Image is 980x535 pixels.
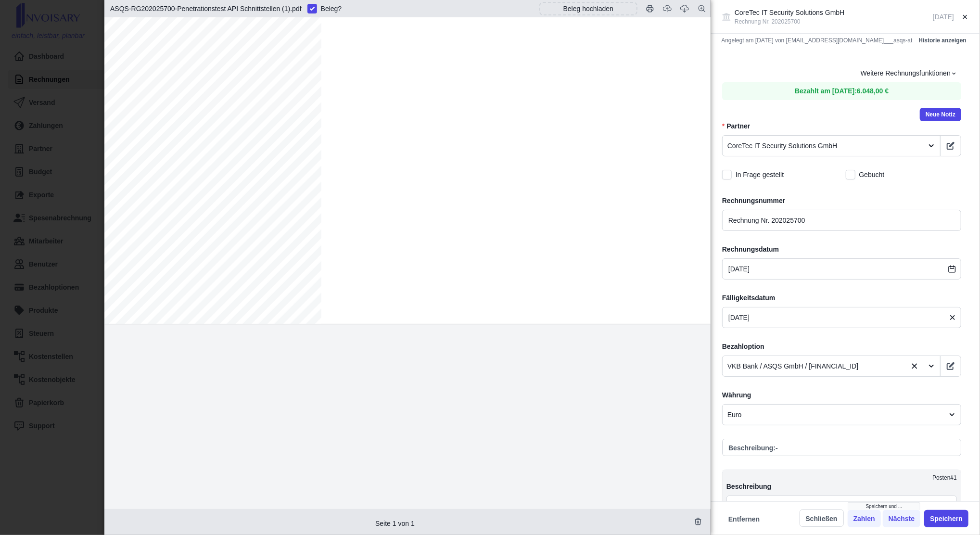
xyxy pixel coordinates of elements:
input: In Frage gestellt [722,170,732,179]
span: 1.008,00 EUR [284,180,305,183]
span: durchgeführt von [PERSON_NAME]. [PERSON_NAME] [172,162,253,166]
label: Bezahloption [722,342,961,352]
button: Schließen [800,510,844,527]
span: Penetrationstest API Endpunkte von Quality und [172,152,242,155]
span: Rechnung Nr. 202025700 [125,121,177,126]
div: Speichern und ... [848,502,921,510]
div: Beleg hochladen [539,2,637,15]
span: Einzelpreis [253,138,271,142]
span: Beleg ? [321,4,342,14]
span: Wir bedanken uns herzlich für Ihren Auftrag per Email vom [DATE] und erlauben uns, wie folgt in R... [125,130,297,133]
label: Fälligkeitsdatum [722,293,961,303]
span: Reporting [172,155,186,158]
span: CoreTEC IT Security Solutions GmbH [125,226,180,229]
span: 5.040,00 EUR [284,175,305,178]
label: Rechnungsdatum [722,244,961,255]
label: Währung [722,390,961,400]
div: Rechnung Nr. 202025700 [735,18,845,25]
span: Seite: [247,95,255,99]
span: In Frage gestellt [736,170,784,180]
span: Mit freundlichen Grüßen [125,219,160,222]
label: Beschreibung [726,482,957,492]
label: Rechnungsnummer [722,196,961,206]
span: im Juli 2025 [172,166,190,169]
span: Text [172,138,179,142]
span: Gesamt Netto [127,175,147,178]
input: Beleg? [307,4,317,13]
span: Pos [126,138,132,142]
span: Bitte tragen Sie im [PERSON_NAME] Zahlungsreferenz folgende Ziffern ein: [US_EMPLOYER_IDENTIFICAT... [125,204,309,208]
input: Gebucht [846,170,855,179]
span: Weitere Rechnungsfunktionen [861,68,957,78]
span: [PERSON_NAME] [275,102,302,106]
button: Zahlen [848,510,881,527]
span: 5.040,00 EUR [253,180,274,183]
span: Penetrationstest [275,106,298,109]
button: Bezahlt am [DATE]:6.048,00 € [722,82,961,100]
span: Zahlbar innerhalb von 21 Tagen ohne Abzug bis zum [DATE] [125,197,214,200]
span: Datum: [247,113,257,116]
span: e5a80c3a-77cc-40e0-8db0-c2dd3a6d2d54 [721,37,912,44]
span: KD.USt-IdNr.: [247,110,267,113]
button: Nächste [883,510,920,527]
button: Entfernen [722,510,766,527]
span: Bestellnr.: [247,106,261,109]
span: 6.048,00 EUR [284,189,305,192]
span: [DATE] [282,113,293,116]
span: 1 [297,95,299,99]
span: 1 [127,148,129,151]
span: Posten # 1 [932,474,957,481]
span: 1,00 [144,148,150,151]
span: CoreTec IT Security Solutions GmbH,[PERSON_NAME][STREET_ADDRESS] [125,69,202,72]
span: Bis zur vollständigen Bezahlung verbleiben alle Waren im Eigentum der CoreTEC IT Security Solutio... [125,212,286,215]
span: Gesamtbetrag [127,189,149,192]
span: Core-DL-Pentest [172,148,196,151]
label: Partner [722,121,961,131]
span: ATU68100636 [278,110,299,113]
span: ASQS GmbH [125,75,144,78]
span: Gesamtpreis [280,138,301,142]
div: ER-3149 [933,12,954,22]
button: Beleg löschen [689,513,707,530]
span: Pauschale [153,148,169,151]
span: Seite 1 von 1 [375,520,415,527]
button: Neue Notiz [920,108,961,121]
button: Historie anzeigen [913,34,973,47]
div: CoreTec IT Security Solutions GmbH [735,8,845,25]
span: Wasagasse 6/10 [125,78,150,81]
span: 1041186 [286,99,299,102]
span: 1090 [GEOGRAPHIC_DATA] [125,82,168,85]
span: 5.040,00 EUR [284,148,305,151]
button: Beschreibung:- [722,439,961,456]
span: 5.040,00 EUR [253,148,274,151]
span: Menge [146,138,157,142]
span: Gebucht [859,170,885,180]
button: Speichern [924,510,968,527]
div: ASQS-RG202025700-Penetrationstest API Schnittstellen (1).pdf [110,4,302,14]
span: inkl. RE-Check [172,159,193,162]
span: Kunden Nr.: [247,99,264,102]
span: Bearbeiter: [247,102,263,106]
span: zzgl. 20,00 % [DEMOGRAPHIC_DATA]. auf [127,180,191,183]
